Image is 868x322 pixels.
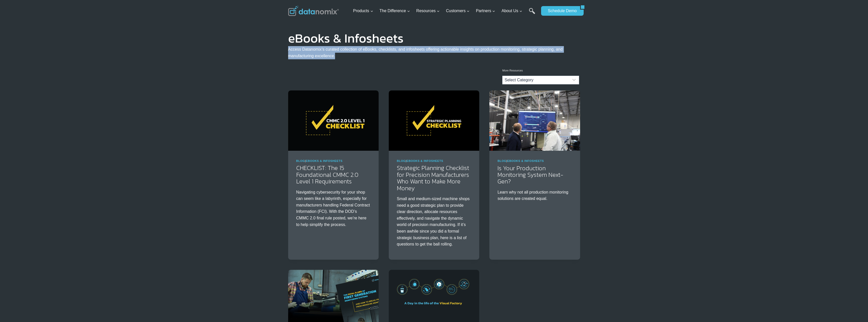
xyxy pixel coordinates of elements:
span: About Us [502,8,522,14]
a: eBooks & Infosheets [407,159,443,162]
a: Blog [397,159,406,162]
span: Products [353,8,373,14]
img: 15 practices focused on cyber hygiene [288,90,379,151]
span: Partners [476,8,495,14]
a: Schedule Demo [541,6,580,16]
span: | [497,159,544,162]
p: Learn why not all production monitoring solutions are created equal. [497,189,572,202]
span: | [296,159,343,162]
img: Datanomix [288,6,339,16]
span: Resources [416,8,440,14]
span: The Difference [379,8,410,14]
h1: eBooks & Infosheets [288,34,580,42]
p: Navigating cybersecurity for your shop can seem like a labyrinth, especially for manufacturers ha... [296,189,371,228]
a: CHECKLIST: The 15 Foundational CMMC 2.0 Level 1 Requirements [296,163,358,186]
a: Search [529,8,535,19]
a: eBooks & Infosheets [306,159,343,162]
img: Strategic Planning Checklist from Datanomix [389,90,479,151]
span: | [397,159,443,162]
nav: Primary Navigation [351,3,539,19]
a: eBooks & Infosheets [507,159,544,162]
a: Strategic Planning Checklist for Precision Manufacturers Who Want to Make More Money [397,163,469,192]
a: Blog [296,159,305,162]
p: More Resources [502,68,579,73]
p: Access Datanomix’s curated collection of eBooks, checklists, and infosheets offering actionable i... [288,46,580,59]
img: Is Your Production Monitoring System Next-Gen? [489,90,580,151]
a: Is Your Production Monitoring System Next-Gen? [497,164,563,186]
span: Customers [446,8,470,14]
p: Small and medium-sized machine shops need a good strategic plan to provide clear direction, alloc... [397,196,471,248]
a: Blog [497,159,506,162]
